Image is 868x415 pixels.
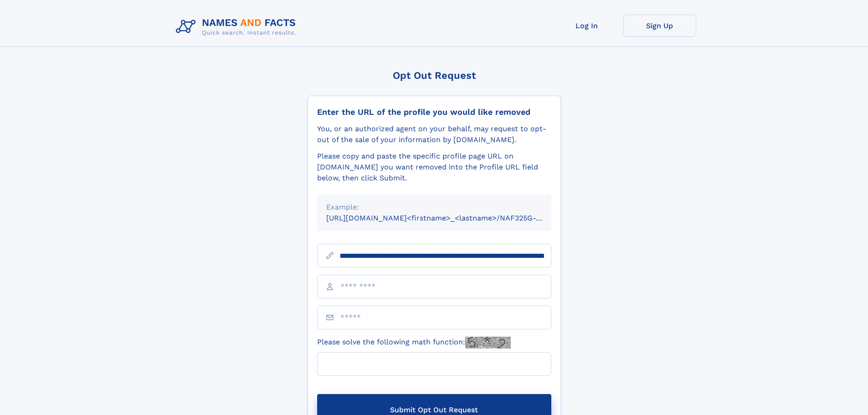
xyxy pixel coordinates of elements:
[172,15,303,39] img: Logo Names and Facts
[326,214,569,222] small: [URL][DOMAIN_NAME]<firstname>_<lastname>/NAF325G-xxxxxxxx
[326,202,542,213] div: Example:
[623,15,696,37] a: Sign Up
[317,337,511,348] label: Please solve the following math function:
[308,70,561,81] div: Opt Out Request
[317,123,551,145] div: You, or an authorized agent on your behalf, may request to opt-out of the sale of your informatio...
[317,151,551,184] div: Please copy and paste the specific profile page URL on [DOMAIN_NAME] you want removed into the Pr...
[317,107,551,117] div: Enter the URL of the profile you would like removed
[550,15,623,37] a: Log In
